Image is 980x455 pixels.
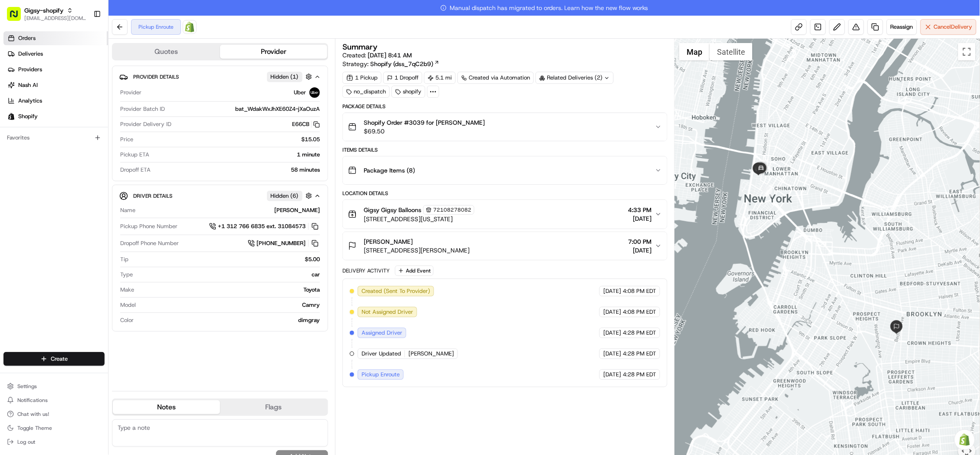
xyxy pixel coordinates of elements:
[119,70,321,84] button: Provider DetailsHidden (1)
[623,287,656,295] span: 4:08 PM EDT
[86,192,105,198] span: Pylon
[710,43,753,60] button: Show satellite imagery
[9,83,24,98] img: 1736555255976-a54dd68f-1ca7-489b-9aae-adbdc363a1c4
[294,89,306,96] span: Uber
[220,45,327,59] button: Provider
[292,120,320,128] button: E66CB
[3,131,105,145] div: Favorites
[433,206,471,213] span: 72108278082
[113,400,220,414] button: Notes
[921,19,977,35] button: CancelDelivery
[135,111,158,121] button: See all
[72,134,75,141] span: •
[137,316,320,324] div: dimgray
[391,86,425,98] div: shopify
[18,113,38,120] span: Shopify
[342,43,378,51] h3: Summary
[120,301,136,309] span: Model
[3,408,105,420] button: Chat with us!
[370,60,433,68] span: Shopify (dss_7qC2b9)
[18,83,34,98] img: 9188753566659_6852d8bf1fb38e338040_72.png
[362,371,400,379] span: Pickup Enroute
[9,34,158,48] p: Welcome 👋
[342,72,381,84] div: 1 Pickup
[39,91,119,98] div: We're available if you need us!
[17,170,66,179] span: Knowledge Base
[364,118,485,127] span: Shopify Order #3039 for [PERSON_NAME]
[209,222,320,231] a: +1 312 766 6835 ext. 31084573
[679,43,710,60] button: Show street map
[18,81,38,89] span: Nash AI
[235,105,320,113] span: bat_WdakWxJhXE60Z4-jXaOuzA
[17,425,52,432] span: Toggle Theme
[17,383,37,390] span: Settings
[342,60,440,68] div: Strategy:
[61,191,105,198] a: Powered byPylon
[24,15,86,22] span: [EMAIL_ADDRESS][DOMAIN_NAME]
[17,411,49,418] span: Chat with us!
[120,89,141,96] span: Provider
[623,350,656,358] span: 4:28 PM EDT
[362,350,401,358] span: Driver Updated
[628,237,651,246] span: 7:00 PM
[383,72,422,84] div: 1 Dropoff
[457,72,534,84] div: Created via Automation
[9,8,26,26] img: Nash
[120,256,128,263] span: Tip
[3,94,108,108] a: Analytics
[120,105,165,113] span: Provider Batch ID
[301,136,320,143] span: $15.05
[51,355,68,363] span: Create
[364,127,485,136] span: $69.50
[9,113,56,120] div: Past conversations
[248,239,320,248] a: [PHONE_NUMBER]
[257,239,306,247] span: [PHONE_NUMBER]
[891,23,913,31] span: Reassign
[309,87,320,98] img: uber-new-logo.jpeg
[132,256,320,263] div: $5.00
[183,20,197,34] a: Shopify
[120,166,151,174] span: Dropoff ETA
[623,329,656,337] span: 4:28 PM EDT
[3,380,105,392] button: Settings
[763,187,773,197] div: 2
[342,103,668,110] div: Package Details
[362,287,430,295] span: Created (Sent To Provider)
[342,146,668,153] div: Items Details
[3,422,105,434] button: Toggle Theme
[23,56,143,65] input: Clear
[218,223,306,230] span: +1 312 766 6835 ext. 31084573
[3,110,108,123] a: Shopify
[370,60,440,68] a: Shopify (dss_7qC2b9)
[342,86,390,98] div: no_dispatch
[364,166,415,175] span: Package Items ( 8 )
[120,271,133,279] span: Type
[120,223,178,230] span: Pickup Phone Number
[603,350,621,358] span: [DATE]
[220,400,327,414] button: Flags
[3,47,108,61] a: Deliveries
[623,371,656,379] span: 4:28 PM EDT
[362,329,402,337] span: Assigned Driver
[17,397,48,404] span: Notifications
[184,22,195,32] img: Shopify
[24,6,63,15] span: Gigsy-shopify
[5,167,70,183] a: 📗Knowledge Base
[364,215,474,223] span: [STREET_ADDRESS][US_STATE]
[267,71,314,82] button: Hidden (1)
[77,134,95,141] span: [DATE]
[3,31,108,45] a: Orders
[628,214,651,223] span: [DATE]
[3,352,105,366] button: Create
[424,72,456,84] div: 5.1 mi
[628,246,651,255] span: [DATE]
[120,286,134,294] span: Make
[271,192,299,200] span: Hidden ( 6 )
[395,266,434,276] button: Add Event
[120,316,134,324] span: Color
[18,97,42,105] span: Analytics
[364,206,421,214] span: Gigsy Gigsy Balloons
[39,83,142,91] div: Start new chat
[3,436,105,448] button: Log out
